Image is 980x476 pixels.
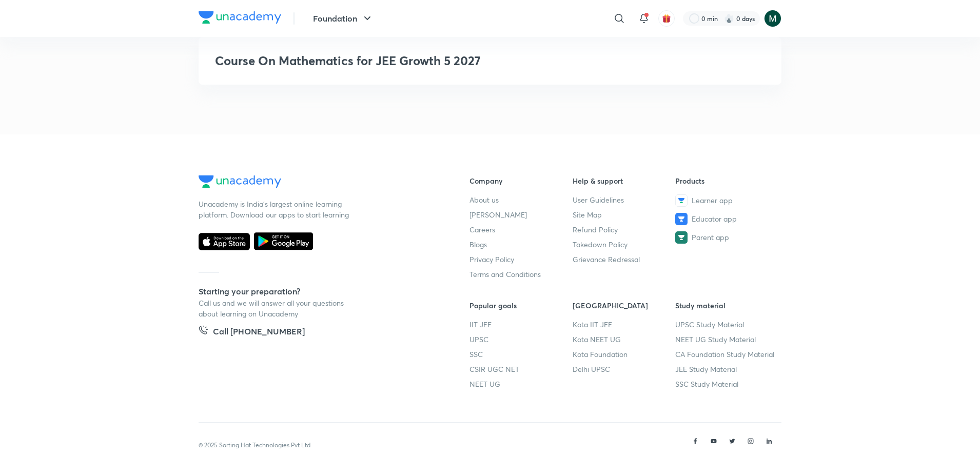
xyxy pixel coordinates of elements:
h6: Products [675,175,778,186]
h3: Course On Mathematics for JEE Growth 5 2027 [215,53,617,68]
button: Foundation [307,8,380,29]
h6: [GEOGRAPHIC_DATA] [573,300,676,311]
h5: Starting your preparation? [199,285,437,298]
a: Company Logo [199,175,437,190]
img: Company Logo [199,11,281,24]
a: IIT JEE [469,319,573,330]
a: NEET UG Study Material [675,334,778,345]
a: [PERSON_NAME] [469,209,573,220]
img: Milind Shahare [764,10,781,27]
a: JEE Study Material [675,364,778,374]
a: Parent app [675,231,778,244]
span: Careers [469,224,495,235]
img: Learner app [675,194,688,207]
button: avatar [658,10,675,27]
a: Grievance Redressal [573,254,676,265]
p: Unacademy is India’s largest online learning platform. Download our apps to start learning [199,199,352,220]
p: © 2025 Sorting Hat Technologies Pvt Ltd [199,441,310,450]
a: NEET UG [469,379,573,389]
a: Blogs [469,239,573,250]
h6: Company [469,175,573,186]
a: Terms and Conditions [469,269,573,280]
img: Company Logo [199,175,281,188]
img: streak [724,13,734,24]
a: UPSC [469,334,573,345]
img: avatar [662,14,671,23]
a: Learner app [675,194,778,207]
a: Site Map [573,209,676,220]
span: Learner app [692,195,733,206]
a: Kota IIT JEE [573,319,676,330]
a: User Guidelines [573,194,676,205]
a: Takedown Policy [573,239,676,250]
a: Educator app [675,213,778,225]
span: Educator app [692,213,737,224]
a: CSIR UGC NET [469,364,573,374]
a: Careers [469,224,573,235]
a: CA Foundation Study Material [675,349,778,360]
a: SSC [469,349,573,360]
h6: Help & support [573,175,676,186]
span: Parent app [692,232,729,243]
a: Delhi UPSC [573,364,676,374]
a: Call [PHONE_NUMBER] [199,325,305,340]
a: SSC Study Material [675,379,778,389]
h6: Study material [675,300,778,311]
a: Company Logo [199,11,281,26]
p: Call us and we will answer all your questions about learning on Unacademy [199,298,352,319]
h5: Call [PHONE_NUMBER] [213,325,305,340]
a: Privacy Policy [469,254,573,265]
a: Kota NEET UG [573,334,676,345]
img: Parent app [675,231,688,244]
h6: Popular goals [469,300,573,311]
img: Educator app [675,213,688,225]
a: UPSC Study Material [675,319,778,330]
a: Kota Foundation [573,349,676,360]
a: About us [469,194,573,205]
a: Refund Policy [573,224,676,235]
